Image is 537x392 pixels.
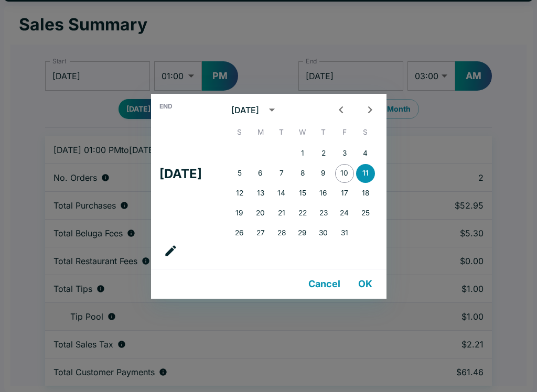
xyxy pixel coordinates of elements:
button: 26 [230,224,249,243]
button: 14 [272,184,291,203]
button: OK [349,274,382,295]
button: 1 [293,144,312,163]
button: 7 [272,164,291,183]
button: Next month [360,100,380,119]
span: End [159,102,173,111]
button: 21 [272,204,291,223]
button: 15 [293,184,312,203]
button: 17 [335,184,354,203]
span: Friday [335,122,354,143]
button: 5 [230,164,249,183]
span: Thursday [314,122,333,143]
button: 24 [335,204,354,223]
button: 13 [251,184,270,203]
button: 4 [356,144,375,163]
button: 27 [251,224,270,243]
span: Sunday [230,122,249,143]
button: Cancel [304,274,345,295]
button: 20 [251,204,270,223]
button: 6 [251,164,270,183]
h4: [DATE] [159,166,202,182]
button: 8 [293,164,312,183]
button: 29 [293,224,312,243]
span: Saturday [356,122,375,143]
button: 10 [335,164,354,183]
button: 12 [230,184,249,203]
button: calendar view is open, go to text input view [159,239,182,262]
button: 16 [314,184,333,203]
span: Wednesday [293,122,312,143]
button: 28 [272,224,291,243]
button: 23 [314,204,333,223]
button: 11 [356,164,375,183]
button: 9 [314,164,333,183]
button: 19 [230,204,249,223]
button: 25 [356,204,375,223]
span: Tuesday [272,122,291,143]
button: 2 [314,144,333,163]
button: Previous month [331,100,351,119]
span: Monday [251,122,270,143]
button: 18 [356,184,375,203]
button: 22 [293,204,312,223]
button: 3 [335,144,354,163]
div: [DATE] [231,105,259,115]
button: calendar view is open, switch to year view [262,100,282,119]
button: 31 [335,224,354,243]
button: 30 [314,224,333,243]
